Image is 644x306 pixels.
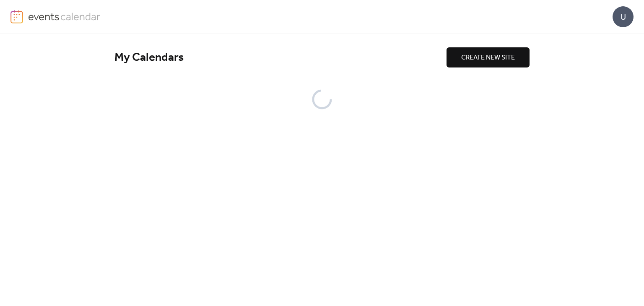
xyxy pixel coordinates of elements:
span: CREATE NEW SITE [461,53,515,63]
div: U [613,6,634,27]
button: CREATE NEW SITE [447,47,530,67]
div: My Calendars [114,50,447,65]
img: logo [10,10,23,23]
img: logo-type [28,10,101,23]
